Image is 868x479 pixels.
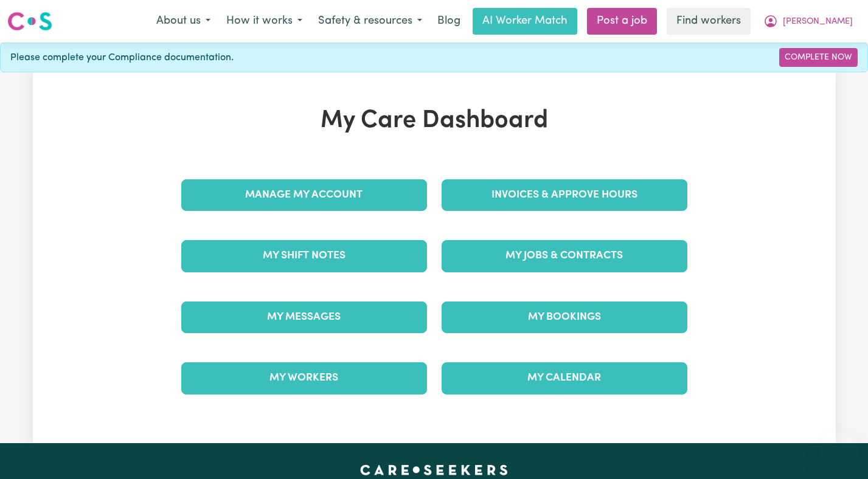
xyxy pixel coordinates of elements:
[667,8,751,35] a: Find workers
[587,8,657,35] a: Post a job
[755,9,861,34] button: My Account
[360,465,508,475] a: Careseekers home page
[174,106,695,136] h1: My Care Dashboard
[442,179,687,211] a: Invoices & Approve Hours
[430,8,468,35] a: Blog
[218,9,310,34] button: How it works
[783,15,853,29] span: [PERSON_NAME]
[310,9,430,34] button: Safety & resources
[442,240,687,272] a: My Jobs & Contracts
[10,50,234,65] span: Please complete your Compliance documentation.
[181,240,427,272] a: My Shift Notes
[7,7,52,35] a: Careseekers logo
[779,48,858,67] a: Complete Now
[148,9,218,34] button: About us
[7,10,52,32] img: Careseekers logo
[819,430,858,469] iframe: Button to launch messaging window
[442,362,687,394] a: My Calendar
[442,302,687,333] a: My Bookings
[473,8,577,35] a: AI Worker Match
[181,302,427,333] a: My Messages
[181,362,427,394] a: My Workers
[181,179,427,211] a: Manage My Account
